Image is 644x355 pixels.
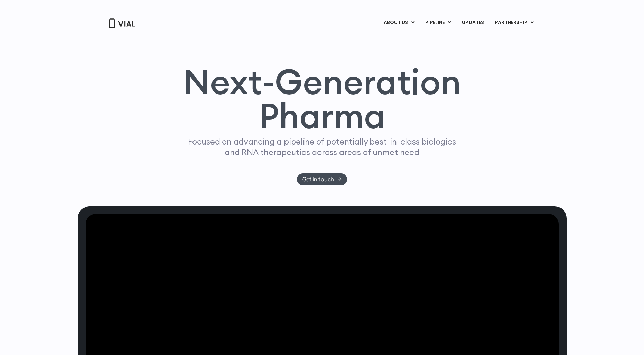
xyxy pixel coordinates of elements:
[297,173,347,185] a: Get in touch
[185,136,459,157] p: Focused on advancing a pipeline of potentially best-in-class biologics and RNA therapeutics acros...
[108,18,135,28] img: Vial Logo
[457,17,489,29] a: UPDATES
[420,17,456,29] a: PIPELINEMenu Toggle
[490,17,539,29] a: PARTNERSHIPMenu Toggle
[175,65,469,133] h1: Next-Generation Pharma
[302,177,334,182] span: Get in touch
[378,17,420,29] a: ABOUT USMenu Toggle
